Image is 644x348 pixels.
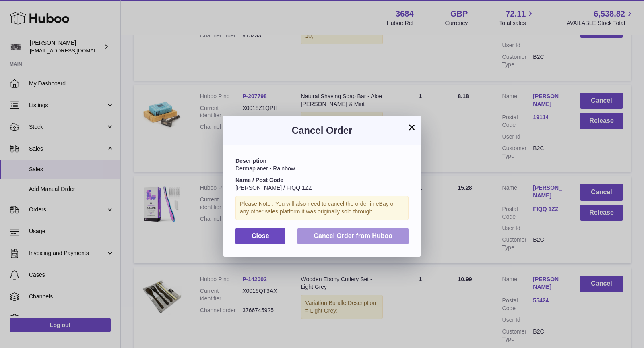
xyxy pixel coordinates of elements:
[235,184,312,191] span: [PERSON_NAME] / FIQQ 1ZZ
[252,232,269,239] span: Close
[407,122,417,132] button: ×
[235,165,295,172] span: Dermaplaner - Rainbow
[297,228,409,244] button: Cancel Order from Huboo
[235,157,266,164] strong: Description
[235,124,409,137] h3: Cancel Order
[235,196,409,220] div: Please Note : You will also need to cancel the order in eBay or any other sales platform it was o...
[235,177,283,183] strong: Name / Post Code
[235,228,285,244] button: Close
[314,232,392,239] span: Cancel Order from Huboo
